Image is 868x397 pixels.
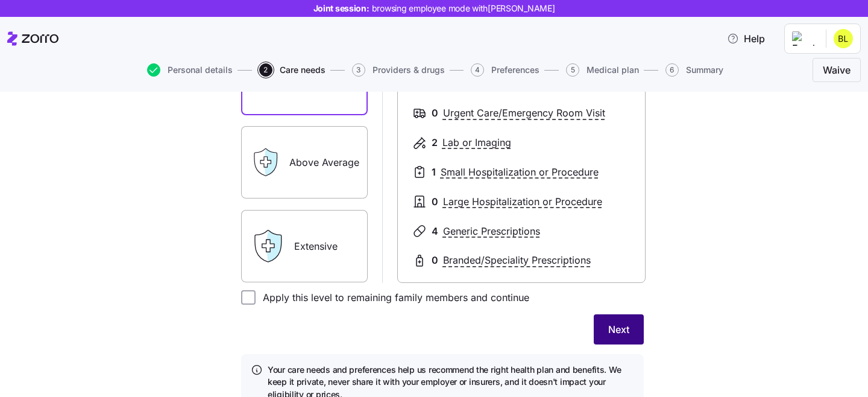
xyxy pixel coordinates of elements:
span: Preferences [491,66,539,74]
span: Summary [686,66,723,74]
button: Help [717,27,775,51]
span: Generic Prescriptions [443,224,540,239]
span: Large Hospitalization or Procedure [443,194,602,209]
label: Extensive [241,210,368,282]
span: Help [727,31,765,46]
label: Apply this level to remaining family members and continue [256,290,529,305]
span: Branded/Speciality Prescriptions [443,253,591,268]
a: 2Care needs [257,63,325,77]
button: Next [594,314,644,345]
button: 5Medical plan [566,63,639,77]
span: 6 [665,63,679,77]
span: Medical plan [587,66,639,74]
span: Care needs [280,66,325,74]
button: 4Preferences [471,63,539,77]
span: 3 [352,63,365,77]
span: 0 [432,194,438,209]
a: Personal details [145,63,233,77]
img: Employer logo [792,31,816,46]
label: Above Average [241,126,368,198]
img: 301f6adaca03784000fa73adabf33a6b [834,29,853,48]
span: Personal details [168,66,233,74]
button: 6Summary [665,63,723,77]
span: Next [608,322,629,337]
span: 4 [471,63,484,77]
span: 4 [432,224,438,239]
span: Joint session: [313,2,555,14]
span: 2 [432,135,438,150]
span: 2 [259,63,272,77]
span: 0 [432,253,438,268]
span: 0 [432,106,438,121]
span: Waive [823,63,851,77]
button: 3Providers & drugs [352,63,445,77]
span: Providers & drugs [373,66,445,74]
span: 1 [432,165,436,180]
span: 5 [566,63,579,77]
span: Lab or Imaging [442,135,511,150]
span: Small Hospitalization or Procedure [441,165,599,180]
span: Urgent Care/Emergency Room Visit [443,106,605,121]
button: Personal details [147,63,233,77]
button: 2Care needs [259,63,325,77]
span: browsing employee mode with [PERSON_NAME] [372,2,555,14]
button: Waive [813,58,861,82]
